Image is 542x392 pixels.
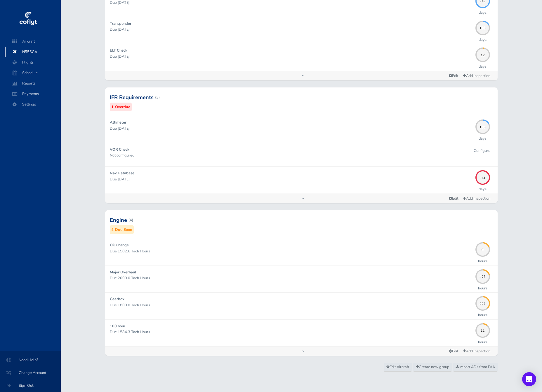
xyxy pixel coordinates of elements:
p: days [479,10,487,15]
strong: Oil Change [110,242,129,248]
span: 12 [475,52,490,56]
span: 427 [475,274,490,277]
a: Create new group [413,363,452,372]
a: Gearbox Due 1800.0 Tach Hours 227hours [105,293,497,319]
span: Schedule [11,68,55,78]
p: days [479,37,487,43]
span: Edit Aircraft [386,364,409,370]
a: 100 hour Due 1584.3 Tach Hours 11hours [105,320,497,346]
span: Need Help? [7,355,54,365]
strong: Gearbox [110,296,124,302]
strong: VOR Check [110,147,129,152]
p: Due 1800.0 Tach Hours [110,302,472,308]
span: Settings [11,99,55,110]
a: ELT Check Due [DATE] 12days [105,44,497,71]
a: VOR Check Not configured Configure [105,143,497,167]
a: Major Overhaul Due 2000.0 Tach Hours 427hours [105,266,497,292]
a: Nav Database Due [DATE] -14days [105,167,497,193]
strong: Major Overhaul [110,270,136,275]
p: Due 2000.0 Tach Hours [110,275,472,281]
p: Not configured [110,152,471,158]
strong: ELT Check [110,48,127,53]
span: Import ADs from FAA [456,364,495,370]
img: coflyt logo [18,10,38,28]
span: 11 [475,328,490,331]
div: Open Intercom Messenger [522,372,536,386]
span: -14 [475,175,490,179]
strong: Transponder [110,21,131,26]
span: Aircraft [11,36,55,47]
p: Due [DATE] [110,126,472,131]
a: Oil Change Due 1582.6 Tach Hours 9hours [105,239,497,265]
a: Edit [447,72,461,80]
a: Import ADs from FAA [453,363,498,372]
a: Transponder Due [DATE] 135days [105,17,497,44]
span: Payments [11,89,55,99]
small: Due Soon [115,227,132,233]
p: Due 1582.6 Tach Hours [110,248,472,254]
span: Reports [11,78,55,89]
p: days [479,64,487,69]
a: Altimeter Due [DATE] 135days [105,116,497,143]
strong: Nav Database [110,170,134,176]
button: Configure [471,147,493,155]
p: Due [DATE] [110,27,472,32]
p: Due 1584.3 Tach Hours [110,329,472,335]
span: Edit [449,349,458,354]
p: Due [DATE] [110,176,472,182]
span: 227 [475,301,490,304]
a: Edit [447,347,461,355]
small: Overdue [115,104,130,110]
a: Add inspection [461,72,493,80]
strong: Altimeter [110,120,126,125]
span: 135 [475,26,490,29]
p: hours [478,312,487,318]
p: Due [DATE] [110,54,472,59]
p: days [479,136,487,141]
p: hours [478,258,487,264]
span: Create new group [416,364,449,370]
span: Edit [449,73,458,78]
a: Add inspection [461,347,493,356]
span: Sign Out [7,380,54,391]
span: Change Account [7,368,54,378]
span: N556GA [11,47,55,57]
p: hours [478,339,487,345]
span: Edit [449,196,458,201]
span: 135 [475,124,490,128]
p: hours [478,285,487,291]
p: days [479,186,487,192]
span: 9 [475,247,490,250]
span: Flights [11,57,55,68]
strong: 100 hour [110,324,125,329]
a: Edit [447,195,461,203]
a: Add inspection [461,194,493,203]
a: Edit Aircraft [384,363,412,372]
